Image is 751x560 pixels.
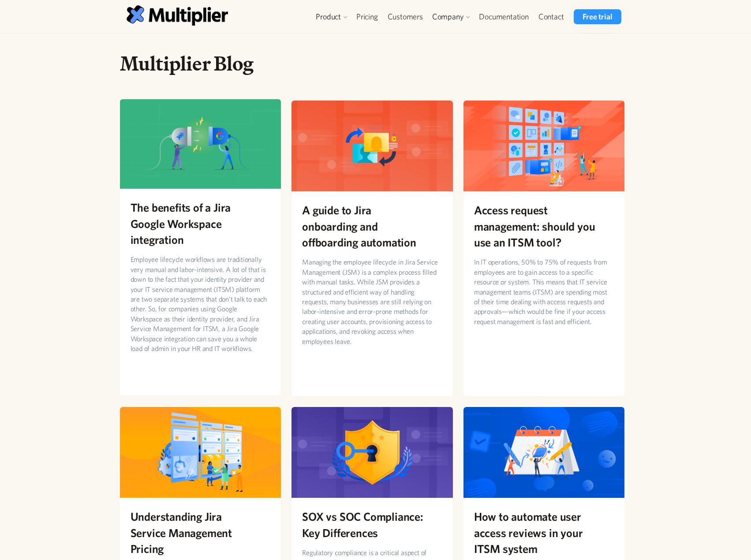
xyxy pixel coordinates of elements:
[474,257,614,326] p: In IT operations, 50% to 75% of requests from employees are to gain access to a specific resource...
[291,407,453,498] img: SOX vs SOC Compliance: Key Differences
[291,101,453,191] img: A guide to Jira onboarding and offboarding automation
[302,508,442,541] h2: SOX vs SOC Compliance: Key Differences
[131,508,271,556] h2: Understanding Jira Service Management Pricing
[131,199,271,247] h2: The benefits of a Jira Google Workspace integration
[432,11,464,22] div: Company
[302,257,442,346] p: Managing the employee lifecycle in Jira Service Management (JSM) is a complex process filled with...
[131,254,271,353] p: Employee lifecycle workflows are traditionally very manual and labor-intensive. A lot of that is ...
[383,9,428,24] a: Customers
[351,9,383,24] a: Pricing
[291,101,453,396] a: A guide to Jira onboarding and offboarding automationManaging the employee lifecycle in Jira Serv...
[428,9,475,24] div: Company
[474,508,614,556] h2: How to automate user access reviews in your ITSM system
[120,51,625,76] h1: Multiplier Blog
[120,98,281,394] a: The benefits of a Jira Google Workspace integrationEmployee lifecycle workflows are traditionally...
[574,9,621,24] a: Free trial
[534,9,569,24] a: Contact
[463,407,625,498] img: How to automate user access reviews in your ITSM system
[311,9,351,24] div: Product
[302,202,442,250] h2: A guide to Jira onboarding and offboarding automation
[120,407,281,498] img: Understanding Jira Service Management Pricing
[474,202,614,250] h2: Access request management: should you use an ITSM tool?
[463,101,625,396] a: Access request management: should you use an ITSM tool?In IT operations, 50% to 75% of requests f...
[120,98,281,189] img: The benefits of a Jira Google Workspace integration
[316,11,341,22] div: Product
[474,9,533,24] a: Documentation
[463,101,625,191] img: Access request management: should you use an ITSM tool?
